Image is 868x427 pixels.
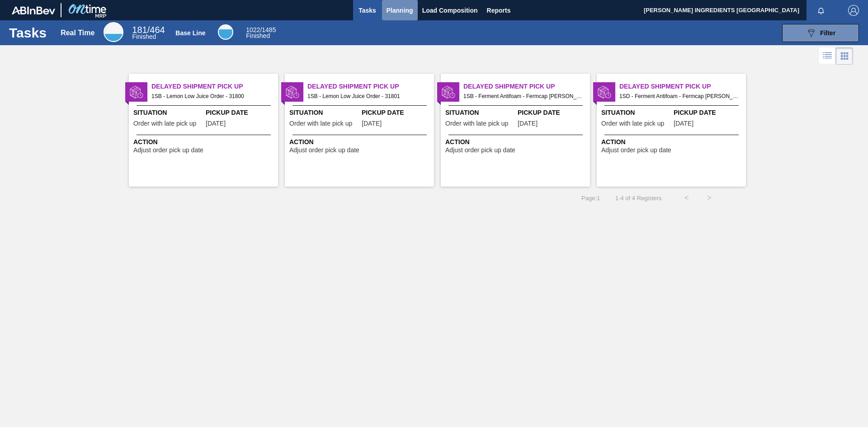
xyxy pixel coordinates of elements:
div: Base Line [246,27,276,39]
span: Pickup Date [518,108,588,117]
span: Filter [820,29,835,37]
div: Base Line [175,29,205,37]
span: Situation [289,108,359,117]
span: Load Composition [422,5,478,16]
h1: Tasks [9,28,49,38]
img: status [598,85,611,99]
div: Real Time [132,26,165,40]
span: / 1485 [246,26,276,33]
span: 1022 [246,26,260,33]
div: Real Time [104,22,123,42]
div: List Vision [819,47,836,65]
span: 09/17/2025 [206,120,226,127]
span: Finished [132,33,156,40]
span: Delayed Shipment Pick Up [619,82,746,91]
span: Order with late pick up [445,120,508,127]
span: 1SB - Lemon Low Juice Order - 31800 [151,91,271,101]
img: TNhmsLtSVTkK8tSr43FrP2fwEKptu5GPRR3wAAAABJRU5ErkJggg== [12,6,55,14]
span: Delayed Shipment Pick Up [151,82,278,91]
span: Planning [387,5,413,16]
button: Notifications [807,4,835,17]
div: Real Time [61,29,94,37]
span: Delayed Shipment Pick Up [463,82,590,91]
span: Delayed Shipment Pick Up [307,82,434,91]
span: Situation [133,108,203,117]
span: 1SD - Ferment Antifoam - Fermcap Kerry Order - 32276 [619,91,739,101]
img: Logout [848,5,859,16]
div: Card Vision [836,47,853,65]
span: Order with late pick up [601,120,664,127]
span: Action [445,137,588,147]
span: 09/29/2025 [518,120,538,127]
span: Action [601,137,744,147]
img: status [286,85,299,99]
span: Adjust order pick up date [133,147,203,154]
img: status [442,85,455,99]
span: 1SB - Ferment Antifoam - Fermcap Kerry Order - 28138 [463,91,583,101]
button: Filter [782,24,859,42]
span: Pickup Date [206,108,276,117]
span: Adjust order pick up date [445,147,515,154]
span: Finished [246,32,270,39]
span: Situation [445,108,515,117]
button: < [675,187,698,209]
span: Order with late pick up [133,120,196,127]
span: 1SB - Lemon Low Juice Order - 31801 [307,91,427,101]
span: 1 - 4 of 4 Registers [613,195,661,202]
span: Adjust order pick up date [289,147,359,154]
button: > [698,187,721,209]
span: Tasks [358,5,377,16]
span: Pickup Date [674,108,744,117]
span: Order with late pick up [289,120,352,127]
span: Page : 1 [581,195,600,202]
img: status [130,85,143,99]
span: 181 [132,25,147,35]
span: Adjust order pick up date [601,147,671,154]
span: Action [133,137,276,147]
span: / 464 [132,25,165,35]
span: Reports [487,5,511,16]
div: Base Line [218,24,233,40]
span: 09/17/2025 [362,120,382,127]
span: Situation [601,108,671,117]
span: Action [289,137,432,147]
span: Pickup Date [362,108,432,117]
span: 09/30/2025 [674,120,693,127]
